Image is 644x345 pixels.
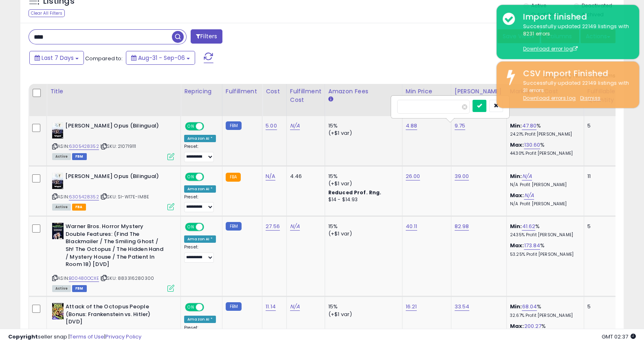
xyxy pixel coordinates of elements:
b: [PERSON_NAME] Opus (Bilingual) [65,173,164,182]
div: Preset: [184,194,216,212]
b: Max: [510,191,524,199]
a: 47.80 [522,122,536,130]
div: % [510,242,578,257]
div: Min Price [406,87,448,96]
span: Aug-31 - Sep-06 [138,54,185,62]
a: 26.00 [406,172,420,180]
span: All listings currently available for purchase on Amazon [52,153,71,160]
a: 5.00 [266,122,277,130]
div: 15% [328,303,396,310]
div: % [510,141,578,156]
a: B00480OCXE [69,275,99,282]
span: All listings currently available for purchase on Amazon [52,285,71,292]
div: Import finished [517,11,633,23]
span: OFF [203,304,216,311]
div: Title [50,87,177,96]
span: 2025-09-15 02:37 GMT [602,333,636,341]
span: | SKU: 210719111 [100,143,136,149]
span: Last 7 Days [42,54,74,62]
a: Download errors log [523,94,576,101]
div: 11 [587,173,613,180]
b: Warner Bros. Horror Mystery Double Features: (Find The Blackmailer / The Smiling Ghost / Sh! The ... [66,223,165,270]
span: | SKU: 883316280300 [100,275,154,281]
b: Max: [510,141,524,149]
div: 15% [328,122,396,130]
a: N/A [522,172,532,180]
div: ASIN: [52,223,174,291]
span: FBM [72,153,87,160]
a: Terms of Use [70,333,104,341]
a: 16.21 [406,303,417,311]
span: FBA [72,204,86,211]
a: N/A [290,222,300,231]
div: Fulfillment [226,87,259,96]
a: 4.88 [406,122,418,130]
div: % [510,223,578,238]
div: [PERSON_NAME] [455,87,503,96]
div: Clear All Filters [29,9,65,17]
img: 519TEg9W4TL._SL40_.jpg [52,223,64,239]
span: OFF [203,123,216,130]
a: 6305428352 [69,143,99,150]
a: 173.84 [524,242,540,250]
div: (+$1 var) [328,180,396,187]
button: Aug-31 - Sep-06 [126,51,195,65]
div: Cost [266,87,283,96]
div: 5 [587,122,613,130]
div: Repricing [184,87,219,96]
a: 33.54 [455,303,470,311]
a: 41.62 [522,222,535,231]
div: ASIN: [52,122,174,159]
div: % [510,122,578,137]
img: 51CDT35YIeL._SL40_.jpg [52,303,64,319]
div: 15% [328,173,396,180]
div: Amazon AI * [184,235,216,243]
span: FBM [72,285,87,292]
div: % [510,303,578,318]
p: 53.25% Profit [PERSON_NAME] [510,252,578,257]
a: N/A [290,122,300,130]
p: 44.30% Profit [PERSON_NAME] [510,151,578,156]
p: N/A Profit [PERSON_NAME] [510,201,578,207]
div: (+$1 var) [328,311,396,318]
b: Min: [510,303,522,310]
th: The percentage added to the cost of goods (COGS) that forms the calculator for Min & Max prices. [506,84,584,116]
a: N/A [290,303,300,311]
b: [PERSON_NAME] Opus (Bilingual) [65,122,164,132]
div: ASIN: [52,173,174,210]
div: (+$1 var) [328,130,396,137]
div: Fulfillment Cost [290,87,321,104]
div: Amazon AI * [184,185,216,193]
img: 41jS1PRI-bL._SL40_.jpg [52,122,63,138]
div: seller snap | | [8,333,141,341]
button: Last 7 Days [29,51,84,65]
a: Privacy Policy [106,333,141,341]
a: 40.11 [406,222,418,231]
div: 15% [328,223,396,230]
u: Dismiss [580,94,600,101]
p: 32.67% Profit [PERSON_NAME] [510,313,578,319]
b: Max: [510,242,524,249]
a: 9.75 [455,122,466,130]
span: ON [186,224,196,231]
a: 6305428352 [69,193,99,200]
div: Successfully updated 22149 listings with 31 errors. [517,79,633,102]
div: Amazon AI * [184,316,216,323]
a: 130.60 [524,141,540,149]
a: Download error log [523,45,578,52]
a: N/A [266,172,275,180]
b: Attack of the Octopus People (Bonus: Frankenstein vs. Hitler) [DVD] [66,303,165,328]
label: Deactivated [581,2,612,9]
img: 41jS1PRI-bL._SL40_.jpg [52,173,63,189]
small: FBM [226,302,242,311]
div: (+$1 var) [328,230,396,237]
span: All listings currently available for purchase on Amazon [52,204,71,211]
div: Preset: [184,144,216,162]
div: 5 [587,303,613,310]
a: 82.98 [455,222,469,231]
small: FBA [226,173,241,182]
a: 11.14 [266,303,276,311]
span: OFF [203,173,216,180]
div: Preset: [184,244,216,262]
a: 39.00 [455,172,469,180]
